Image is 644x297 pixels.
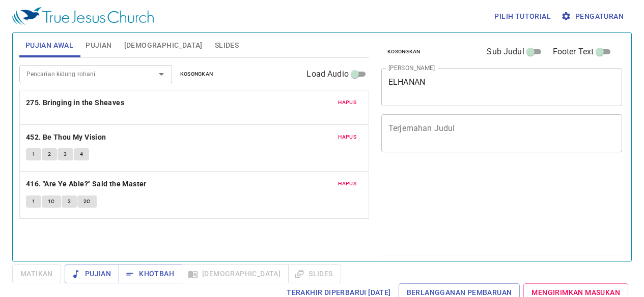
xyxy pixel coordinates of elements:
[381,46,427,58] button: Kosongkan
[377,163,575,252] iframe: from-child
[154,67,169,81] button: Open
[494,10,551,23] span: Pilih tutorial
[12,7,154,25] img: True Jesus Church
[73,268,111,280] span: Pujian
[26,148,41,160] button: 1
[332,178,362,190] button: Hapus
[487,46,524,58] span: Sub Judul
[48,150,51,159] span: 2
[559,7,628,26] button: Pengaturan
[62,195,77,208] button: 2
[74,148,89,160] button: 4
[77,195,97,208] button: 2C
[387,47,421,56] span: Kosongkan
[215,39,239,52] span: Slides
[563,10,624,23] span: Pengaturan
[68,197,71,206] span: 2
[124,39,203,52] span: [DEMOGRAPHIC_DATA]
[553,46,594,58] span: Footer Text
[32,150,35,159] span: 1
[26,178,147,190] b: 416. "Are Ye Able?" Said the Master
[26,131,106,144] b: 452. Be Thou My Vision
[64,150,67,159] span: 3
[58,148,73,160] button: 3
[26,96,126,109] button: 275. Bringing in the Sheaves
[338,179,356,188] span: Hapus
[32,197,35,206] span: 1
[338,98,356,107] span: Hapus
[338,133,356,142] span: Hapus
[332,131,362,143] button: Hapus
[119,265,182,283] button: Khotbah
[25,39,73,52] span: Pujian Awal
[83,197,91,206] span: 2C
[42,148,57,160] button: 2
[26,195,41,208] button: 1
[127,268,174,280] span: Khotbah
[26,178,148,190] button: 416. "Are Ye Able?" Said the Master
[48,197,55,206] span: 1C
[86,39,111,52] span: Pujian
[306,68,349,80] span: Load Audio
[26,96,124,109] b: 275. Bringing in the Sheaves
[388,77,615,96] textarea: ELHANAN
[174,68,219,80] button: Kosongkan
[490,7,555,26] button: Pilih tutorial
[26,131,108,144] button: 452. Be Thou My Vision
[80,150,83,159] span: 4
[65,265,119,283] button: Pujian
[42,195,61,208] button: 1C
[180,70,213,79] span: Kosongkan
[332,96,362,109] button: Hapus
